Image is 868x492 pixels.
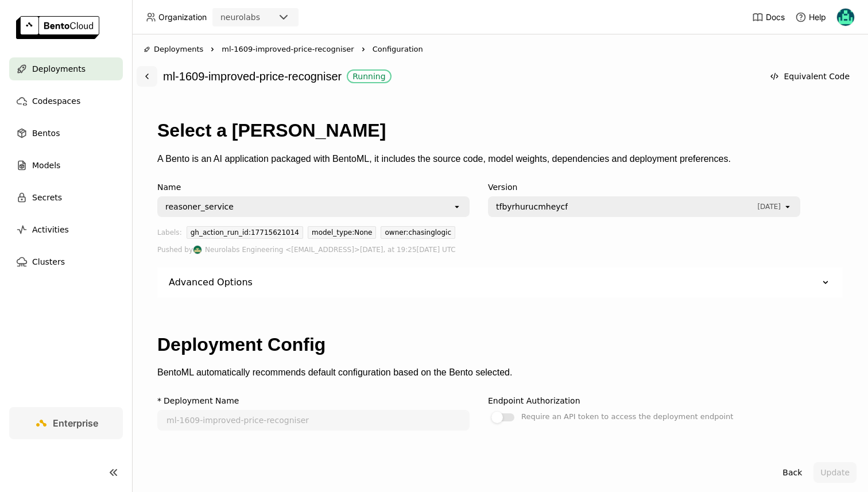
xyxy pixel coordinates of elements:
[157,226,182,243] div: Labels:
[157,183,470,192] div: Name
[373,44,423,55] span: Configuration
[32,94,80,108] span: Codespaces
[9,90,123,113] a: Codespaces
[488,396,580,405] div: Endpoint Authorization
[496,201,568,212] span: tfbyrhurucmheycf
[163,65,757,87] div: ml-1609-improved-price-recogniser
[144,44,857,55] nav: Breadcrumbs navigation
[157,367,843,378] p: BentoML automatically recommends default configuration based on the Bento selected.
[9,57,123,80] a: Deployments
[169,277,253,288] div: Advanced Options
[9,186,123,209] a: Secrets
[9,218,123,241] a: Activities
[32,62,86,76] span: Deployments
[193,246,201,254] img: Neurolabs Engineering
[165,201,234,212] div: reasoner_service
[157,268,843,297] div: Advanced Options
[381,226,455,239] div: owner:chasinglogic
[820,277,831,288] svg: Down
[205,243,360,256] span: Neurolabs Engineering <[EMAIL_ADDRESS]>
[220,11,260,23] div: neurolabs
[9,407,123,439] a: Enterprise
[32,191,62,204] span: Secrets
[9,250,123,273] a: Clusters
[782,201,783,212] input: Selected [object Object].
[783,202,792,211] svg: open
[757,203,781,211] span: [DATE]
[208,45,217,54] svg: Right
[776,462,809,483] button: Back
[359,45,368,54] svg: Right
[9,154,123,177] a: Models
[222,44,354,55] span: ml-1609-improved-price-recogniser
[795,11,826,23] div: Help
[32,126,60,140] span: Bentos
[488,183,800,192] div: Version
[157,120,843,141] h1: Select a [PERSON_NAME]
[164,396,239,405] div: Deployment Name
[452,202,462,211] svg: open
[809,12,826,22] span: Help
[32,255,65,269] span: Clusters
[9,122,123,145] a: Bentos
[352,72,385,81] div: Running
[32,158,60,172] span: Models
[154,44,203,55] span: Deployments
[158,411,468,429] input: name of deployment (autogenerated if blank)
[308,226,377,239] div: model_type:None
[32,223,69,237] span: Activities
[261,12,262,24] input: Selected neurolabs.
[521,410,733,424] div: Require an API token to access the deployment endpoint
[157,154,843,164] p: A Bento is an AI application packaged with BentoML, it includes the source code, model weights, d...
[53,417,98,429] span: Enterprise
[766,12,785,22] span: Docs
[752,11,785,23] a: Docs
[144,44,203,55] div: Deployments
[16,16,99,39] img: logo
[157,334,843,355] h1: Deployment Config
[158,12,207,22] span: Organization
[157,243,843,256] div: Pushed by [DATE], at 19:25[DATE] UTC
[837,9,854,26] img: Calin Cojocaru
[763,66,857,87] button: Equivalent Code
[813,462,857,483] button: Update
[187,226,303,239] div: gh_action_run_id:17715621014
